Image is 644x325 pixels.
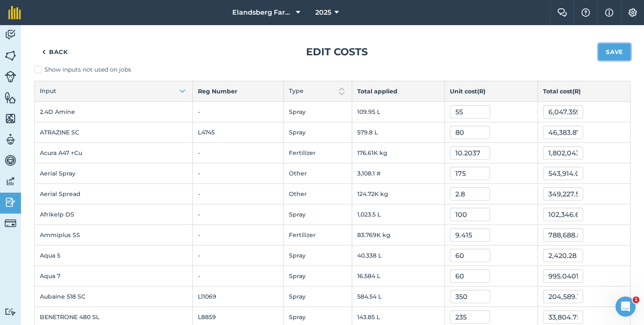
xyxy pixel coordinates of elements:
[192,286,284,307] td: L11069
[352,184,445,204] td: 124.72K kg
[35,143,193,163] td: Acura A47 +Cu
[35,266,193,286] td: Aqua 7
[232,8,293,18] span: Elandsberg Farms
[35,122,193,143] td: ATRAZINE SC
[177,86,187,96] img: Arrow pointing down to show items are sorted in ascending order
[5,28,16,41] img: svg+xml;base64,PD94bWwgdmVyc2lvbj0iMS4wIiBlbmNvZGluZz0idXRmLTgiPz4KPCEtLSBHZW5lcmF0b3I6IEFkb2JlIE...
[192,122,284,143] td: L4745
[5,217,16,229] img: svg+xml;base64,PD94bWwgdmVyc2lvbj0iMS4wIiBlbmNvZGluZz0idXRmLTgiPz4KPCEtLSBHZW5lcmF0b3I6IEFkb2JlIE...
[615,297,636,317] iframe: Intercom live chat
[628,8,638,17] img: A cog icon
[337,86,347,96] img: Two arrows, one pointing up and one pointing down to show sort is not active on this column
[598,44,631,60] button: Save
[192,143,284,163] td: -
[5,308,16,316] img: svg+xml;base64,PD94bWwgdmVyc2lvbj0iMS4wIiBlbmNvZGluZz0idXRmLTgiPz4KPCEtLSBHZW5lcmF0b3I6IEFkb2JlIE...
[284,163,352,184] td: Other
[352,225,445,245] td: 83.769K kg
[35,81,192,101] button: Input
[352,245,445,266] td: 40.338 L
[192,266,284,286] td: -
[352,122,445,143] td: 579.8 L
[306,45,368,59] h1: Edit costs
[5,112,16,125] img: svg+xml;base64,PHN2ZyB4bWxucz0iaHR0cDovL3d3dy53My5vcmcvMjAwMC9zdmciIHdpZHRoPSI1NiIgaGVpZ2h0PSI2MC...
[445,81,538,102] th: Unit cost ( R )
[35,245,193,266] td: Aqua 5
[5,91,16,104] img: svg+xml;base64,PHN2ZyB4bWxucz0iaHR0cDovL3d3dy53My5vcmcvMjAwMC9zdmciIHdpZHRoPSI1NiIgaGVpZ2h0PSI2MC...
[35,225,193,245] td: Ammiplus SS
[5,154,16,167] img: svg+xml;base64,PD94bWwgdmVyc2lvbj0iMS4wIiBlbmNvZGluZz0idXRmLTgiPz4KPCEtLSBHZW5lcmF0b3I6IEFkb2JlIE...
[284,81,352,101] button: Type
[192,204,284,225] td: -
[192,163,284,184] td: -
[8,6,21,19] img: fieldmargin Logo
[352,204,445,225] td: 1,023.5 L
[284,122,352,143] td: Spray
[5,133,16,146] img: svg+xml;base64,PD94bWwgdmVyc2lvbj0iMS4wIiBlbmNvZGluZz0idXRmLTgiPz4KPCEtLSBHZW5lcmF0b3I6IEFkb2JlIE...
[352,81,445,102] th: Total applied
[5,71,16,83] img: svg+xml;base64,PD94bWwgdmVyc2lvbj0iMS4wIiBlbmNvZGluZz0idXRmLTgiPz4KPCEtLSBHZW5lcmF0b3I6IEFkb2JlIE...
[284,225,352,245] td: Fertilizer
[315,8,331,18] span: 2025
[34,44,75,60] a: Back
[35,286,193,307] td: Aubaine 518 SC
[5,196,16,209] img: svg+xml;base64,PD94bWwgdmVyc2lvbj0iMS4wIiBlbmNvZGluZz0idXRmLTgiPz4KPCEtLSBHZW5lcmF0b3I6IEFkb2JlIE...
[284,143,352,163] td: Fertilizer
[352,163,445,184] td: 3,108.1 #
[35,184,193,204] td: Aerial Spread
[284,204,352,225] td: Spray
[284,266,352,286] td: Spray
[42,47,46,57] img: svg+xml;base64,PHN2ZyB4bWxucz0iaHR0cDovL3d3dy53My5vcmcvMjAwMC9zdmciIHdpZHRoPSI5IiBoZWlnaHQ9IjI0Ii...
[352,143,445,163] td: 176.61K kg
[192,225,284,245] td: -
[5,175,16,188] img: svg+xml;base64,PD94bWwgdmVyc2lvbj0iMS4wIiBlbmNvZGluZz0idXRmLTgiPz4KPCEtLSBHZW5lcmF0b3I6IEFkb2JlIE...
[352,102,445,122] td: 109.95 L
[284,102,352,122] td: Spray
[352,266,445,286] td: 16.584 L
[5,49,16,62] img: svg+xml;base64,PHN2ZyB4bWxucz0iaHR0cDovL3d3dy53My5vcmcvMjAwMC9zdmciIHdpZHRoPSI1NiIgaGVpZ2h0PSI2MC...
[192,81,284,102] th: Reg Number
[35,163,193,184] td: Aerial Spray
[284,286,352,307] td: Spray
[605,8,613,18] img: svg+xml;base64,PHN2ZyB4bWxucz0iaHR0cDovL3d3dy53My5vcmcvMjAwMC9zdmciIHdpZHRoPSIxNyIgaGVpZ2h0PSIxNy...
[192,245,284,266] td: -
[35,102,193,122] td: 2.4D Amine
[557,8,567,17] img: Two speech bubbles overlapping with the left bubble in the forefront
[34,65,631,74] label: Show inputs not used on jobs
[284,245,352,266] td: Spray
[192,184,284,204] td: -
[633,297,639,303] span: 1
[538,81,630,102] th: Total cost ( R )
[581,8,591,17] img: A question mark icon
[35,204,193,225] td: Afrikelp DS
[284,184,352,204] td: Other
[352,286,445,307] td: 584.54 L
[192,102,284,122] td: -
